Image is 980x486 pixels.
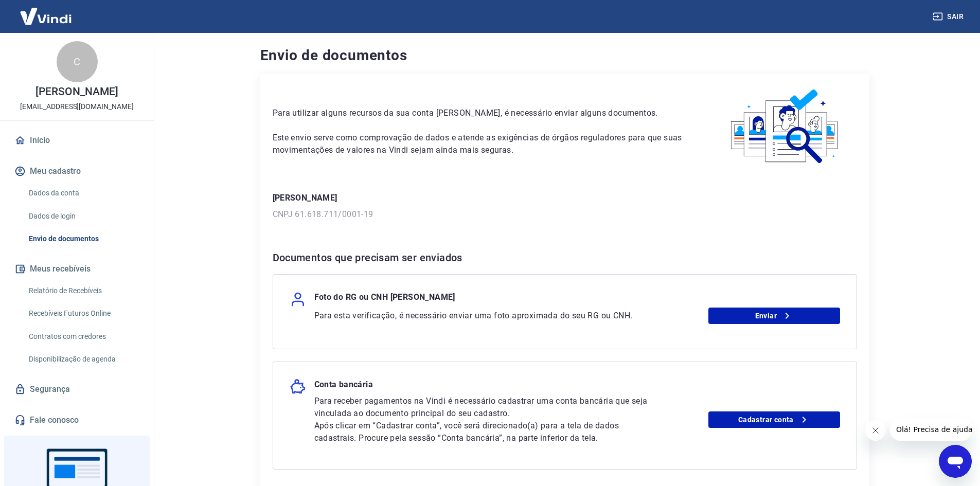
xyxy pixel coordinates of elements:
p: Conta bancária [314,379,373,395]
p: Foto do RG ou CNH [PERSON_NAME] [314,291,455,308]
img: waiting_documents.41d9841a9773e5fdf392cede4d13b617.svg [714,86,857,167]
img: Vindi [12,1,79,32]
a: Enviar [708,308,840,324]
p: Após clicar em “Cadastrar conta”, você será direcionado(a) para a tela de dados cadastrais. Procu... [314,420,656,444]
p: [EMAIL_ADDRESS][DOMAIN_NAME] [20,101,134,112]
img: user.af206f65c40a7206969b71a29f56cfb7.svg [290,291,306,308]
a: Dados de login [25,206,141,227]
button: Meus recebíveis [12,258,141,280]
a: Segurança [12,378,141,401]
div: C [57,41,98,82]
a: Contratos com credores [25,326,141,347]
img: money_pork.0c50a358b6dafb15dddc3eea48f23780.svg [290,379,306,395]
p: [PERSON_NAME] [35,86,118,97]
iframe: Botão para abrir a janela de mensagens [939,445,972,478]
p: Para receber pagamentos na Vindi é necessário cadastrar uma conta bancária que seja vinculada ao ... [314,395,656,420]
p: Este envio serve como comprovação de dados e atende as exigências de órgãos reguladores para que ... [273,132,689,156]
span: Olá! Precisa de ajuda? [6,7,86,15]
p: [PERSON_NAME] [273,192,857,204]
a: Cadastrar conta [708,411,840,428]
a: Início [12,129,141,152]
a: Disponibilização de agenda [25,349,141,370]
a: Recebíveis Futuros Online [25,303,141,324]
h4: Envio de documentos [260,45,869,66]
p: Para esta verificação, é necessário enviar uma foto aproximada do seu RG ou CNH. [314,310,656,322]
button: Meu cadastro [12,160,141,183]
a: Relatório de Recebíveis [25,280,141,301]
iframe: Fechar mensagem [865,420,886,441]
h6: Documentos que precisam ser enviados [273,249,857,266]
p: Para utilizar alguns recursos da sua conta [PERSON_NAME], é necessário enviar alguns documentos. [273,107,689,119]
a: Envio de documentos [25,228,141,249]
a: Fale conosco [12,409,141,431]
a: Dados da conta [25,183,141,204]
button: Sair [931,7,968,26]
p: CNPJ 61.618.711/0001-19 [273,208,857,221]
iframe: Mensagem da empresa [890,418,972,441]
